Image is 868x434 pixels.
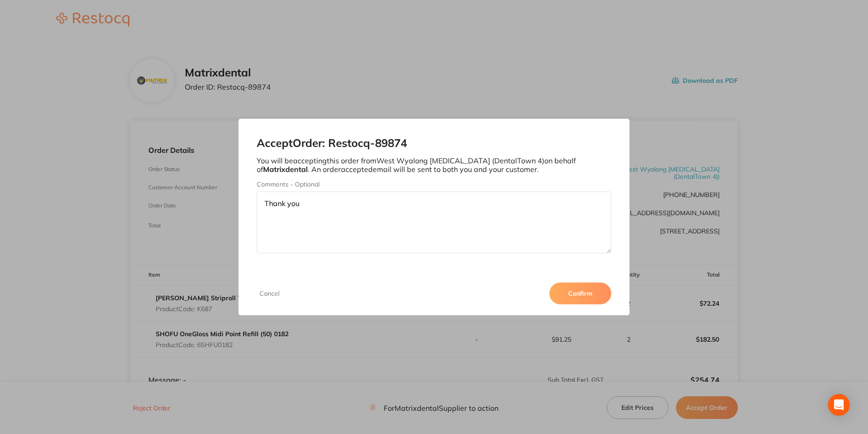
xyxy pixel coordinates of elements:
label: Comments - Optional [257,181,611,188]
button: Confirm [549,283,611,304]
button: Cancel [257,289,282,298]
b: Matrixdental [263,165,308,174]
div: Open Intercom Messenger [828,394,850,416]
textarea: Thank you [257,192,611,253]
p: You will be accepting this order from West Wyalong [MEDICAL_DATA] (DentalTown 4) on behalf of . A... [257,156,611,173]
h2: Accept Order: Restocq- 89874 [257,137,611,150]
